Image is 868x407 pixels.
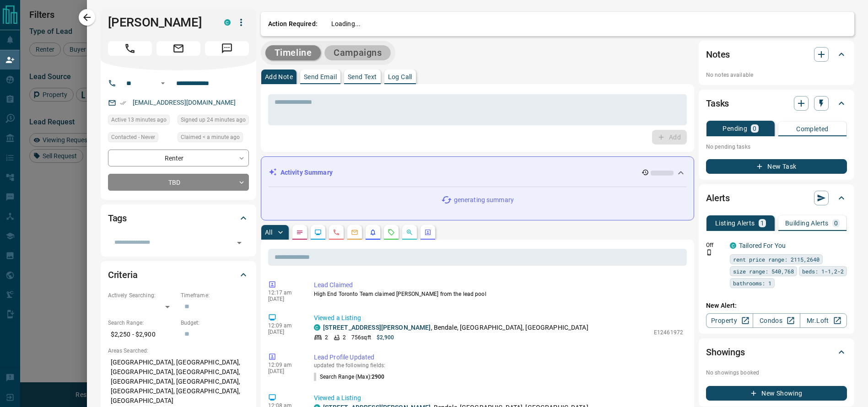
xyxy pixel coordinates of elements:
[351,229,358,236] svg: Emails
[753,313,800,328] a: Condos
[800,313,847,328] a: Mr.Loft
[388,229,395,236] svg: Requests
[706,249,712,256] svg: Push Notification Only
[753,125,756,132] p: 0
[706,313,753,328] a: Property
[156,41,200,56] span: Email
[269,164,686,181] div: Activity Summary
[314,313,683,323] p: Viewed a Listing
[268,322,300,329] p: 12:09 am
[178,115,249,128] div: Tue Oct 14 2025
[108,319,176,327] p: Search Range:
[348,74,377,80] p: Send Text
[108,268,138,282] h2: Criteria
[715,220,755,226] p: Listing Alerts
[730,242,736,249] div: condos.ca
[377,333,394,342] p: $2,900
[111,115,167,124] span: Active 13 minutes ago
[268,289,300,296] p: 12:17 am
[733,255,819,264] span: rent price range: 2115,2640
[369,229,377,236] svg: Listing Alerts
[785,220,829,226] p: Building Alerts
[233,236,246,249] button: Open
[108,150,249,166] div: Renter
[733,267,794,276] span: size range: 540,768
[205,41,249,56] span: Message
[108,15,210,30] h1: [PERSON_NAME]
[181,133,240,142] span: Claimed < a minute ago
[268,329,300,335] p: [DATE]
[108,211,127,225] h2: Tags
[325,333,328,342] p: 2
[654,328,683,337] p: E12461972
[706,92,847,114] div: Tasks
[181,291,249,300] p: Timeframe:
[802,267,844,276] span: beds: 1-1,2-2
[706,96,729,111] h2: Tasks
[108,174,249,191] div: TBD
[706,386,847,401] button: New Showing
[178,132,249,145] div: Wed Oct 15 2025
[265,45,321,60] button: Timeline
[388,74,412,80] p: Log Call
[706,187,847,209] div: Alerts
[108,41,152,56] span: Call
[108,264,249,286] div: Criteria
[268,19,318,29] p: Action Required:
[108,347,249,355] p: Areas Searched:
[733,278,771,288] span: bathrooms: 1
[406,229,413,236] svg: Opportunities
[323,323,588,332] p: , Bendale, [GEOGRAPHIC_DATA], [GEOGRAPHIC_DATA]
[280,168,333,177] p: Activity Summary
[324,45,391,60] button: Campaigns
[314,373,385,381] p: Search Range (Max) :
[108,115,173,128] div: Wed Oct 15 2025
[314,229,322,236] svg: Lead Browsing Activity
[454,195,514,205] p: generating summary
[296,229,303,236] svg: Notes
[133,99,236,106] a: [EMAIL_ADDRESS][DOMAIN_NAME]
[265,229,272,236] p: All
[331,19,847,29] p: Loading...
[304,74,337,80] p: Send Email
[323,324,431,331] a: [STREET_ADDRESS][PERSON_NAME]
[706,140,847,154] p: No pending tasks
[224,19,231,26] div: condos.ca
[108,291,176,300] p: Actively Searching:
[157,78,168,89] button: Open
[120,100,126,106] svg: Email Verified
[706,369,847,377] p: No showings booked
[343,333,346,342] p: 2
[722,125,747,132] p: Pending
[706,345,745,359] h2: Showings
[265,74,293,80] p: Add Note
[314,353,683,362] p: Lead Profile Updated
[424,229,431,236] svg: Agent Actions
[372,374,384,380] span: 2900
[706,71,847,79] p: No notes available
[314,290,683,298] p: High End Toronto Team claimed [PERSON_NAME] from the lead pool
[706,301,847,311] p: New Alert:
[181,115,246,124] span: Signed up 24 minutes ago
[706,341,847,363] div: Showings
[706,43,847,65] div: Notes
[314,324,320,331] div: condos.ca
[268,296,300,302] p: [DATE]
[314,280,683,290] p: Lead Claimed
[706,159,847,174] button: New Task
[108,327,176,342] p: $2,250 - $2,900
[739,242,786,249] a: Tailored For You
[108,207,249,229] div: Tags
[796,126,829,132] p: Completed
[268,362,300,368] p: 12:09 am
[834,220,838,226] p: 0
[333,229,340,236] svg: Calls
[760,220,764,226] p: 1
[268,368,300,375] p: [DATE]
[314,362,683,369] p: updated the following fields:
[314,393,683,403] p: Viewed a Listing
[111,133,155,142] span: Contacted - Never
[706,47,730,62] h2: Notes
[706,191,730,205] h2: Alerts
[181,319,249,327] p: Budget:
